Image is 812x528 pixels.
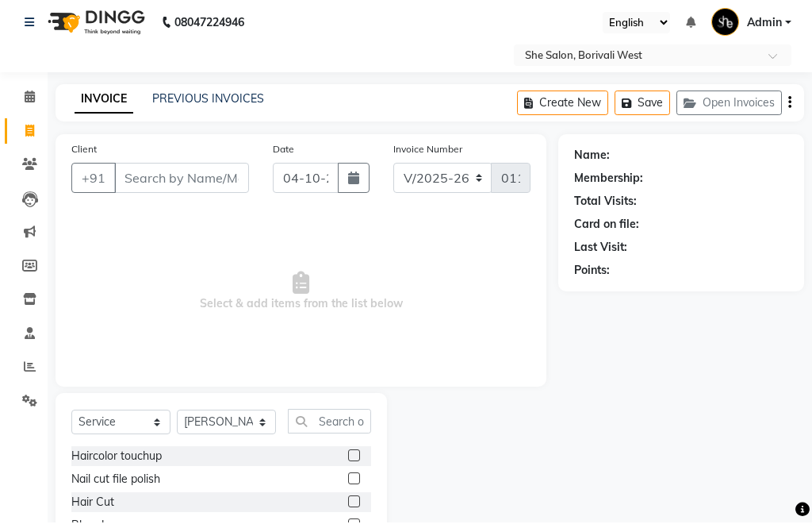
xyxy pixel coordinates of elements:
[574,153,610,170] div: Name:
[71,454,162,471] div: Haircolor touchup
[114,169,249,199] input: Search by Name/Mobile/Email/Code
[71,169,116,199] button: +91
[574,245,627,262] div: Last Visit:
[393,148,462,163] label: Invoice Number
[71,500,114,517] div: Hair Cut
[574,199,637,216] div: Total Visits:
[517,97,608,121] button: Create New
[71,148,97,163] label: Client
[288,415,371,440] input: Search or Scan
[747,21,782,37] span: Admin
[273,148,294,163] label: Date
[574,222,639,239] div: Card on file:
[174,6,244,51] b: 08047224946
[75,91,133,120] a: INVOICE
[152,98,264,112] a: PREVIOUS INVOICES
[71,218,530,377] span: Select & add items from the list below
[676,97,782,121] button: Open Invoices
[574,176,643,193] div: Membership:
[71,477,160,494] div: Nail cut file polish
[615,97,670,121] button: Save
[574,268,610,285] div: Points:
[711,14,739,42] img: Admin
[40,6,149,51] img: logo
